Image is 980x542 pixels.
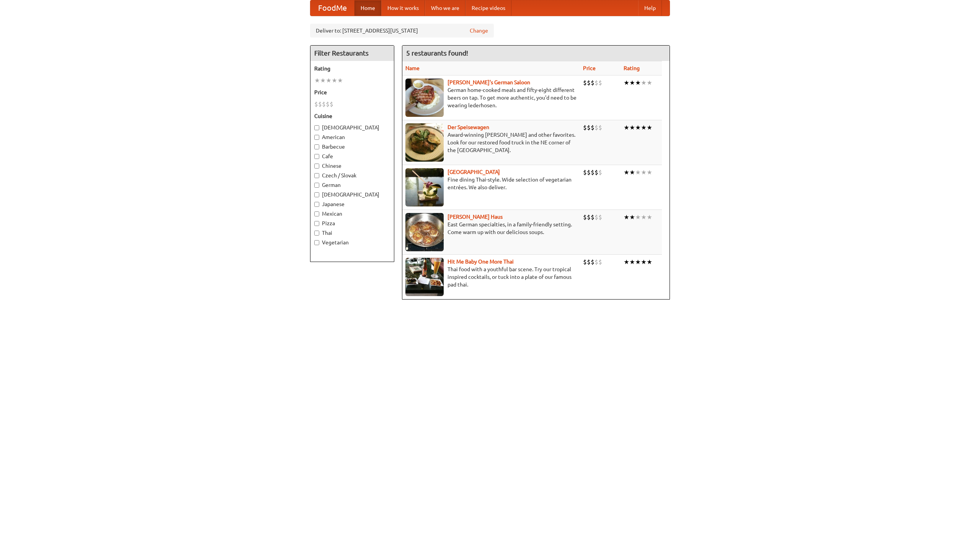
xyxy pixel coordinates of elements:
a: [PERSON_NAME] Haus [448,214,503,220]
li: $ [322,100,326,108]
li: ★ [641,168,647,177]
a: Rating [624,65,640,71]
li: ★ [641,79,647,87]
li: $ [587,258,591,266]
li: $ [587,79,591,87]
img: esthers.jpg [405,79,444,117]
li: ★ [624,213,629,221]
li: ★ [641,258,647,266]
a: FoodMe [310,0,354,16]
li: ★ [337,76,343,85]
label: Mexican [314,210,390,218]
p: German home-cooked meals and fifty-eight different beers on tap. To get more authentic, you'd nee... [405,86,577,109]
li: $ [598,258,602,266]
li: ★ [635,168,641,177]
label: [DEMOGRAPHIC_DATA] [314,191,390,198]
input: Japanese [314,202,319,207]
li: $ [314,100,318,108]
a: [GEOGRAPHIC_DATA] [448,169,500,175]
li: $ [583,213,587,221]
li: $ [583,168,587,177]
input: Thai [314,231,319,236]
input: [DEMOGRAPHIC_DATA] [314,192,319,197]
li: ★ [624,168,629,177]
img: speisewagen.jpg [405,123,444,162]
li: ★ [629,258,635,266]
label: Pizza [314,219,390,227]
label: [DEMOGRAPHIC_DATA] [314,124,390,131]
li: $ [587,168,591,177]
a: Home [354,0,381,16]
input: Czech / Slovak [314,173,319,178]
a: Recipe videos [465,0,511,16]
label: American [314,133,390,141]
input: German [314,183,319,188]
li: ★ [629,168,635,177]
a: [PERSON_NAME]'s German Saloon [448,79,530,85]
input: [DEMOGRAPHIC_DATA] [314,125,319,130]
li: ★ [314,76,320,85]
h5: Cuisine [314,112,390,120]
ng-pluralize: 5 restaurants found! [406,49,468,57]
label: Barbecue [314,143,390,151]
a: Price [583,65,596,71]
li: $ [595,258,598,266]
img: babythai.jpg [405,258,444,296]
li: ★ [635,213,641,221]
li: $ [595,123,598,132]
li: ★ [641,213,647,221]
a: Der Speisewagen [448,124,489,130]
li: ★ [635,79,641,87]
li: ★ [629,79,635,87]
li: $ [598,79,602,87]
img: satay.jpg [405,168,444,206]
a: Hit Me Baby One More Thai [448,259,514,265]
a: Who we are [425,0,465,16]
label: Vegetarian [314,239,390,246]
li: $ [583,123,587,132]
h5: Price [314,88,390,96]
li: ★ [624,258,629,266]
li: ★ [647,213,652,221]
li: ★ [647,79,652,87]
input: Mexican [314,211,319,216]
li: $ [591,213,595,221]
li: $ [330,100,333,108]
li: ★ [332,76,337,85]
li: ★ [326,76,332,85]
li: $ [598,168,602,177]
p: East German specialties, in a family-friendly setting. Come warm up with our delicious soups. [405,221,577,236]
img: kohlhaus.jpg [405,213,444,251]
li: ★ [629,213,635,221]
li: ★ [641,123,647,132]
li: ★ [320,76,326,85]
label: Japanese [314,200,390,208]
li: $ [595,213,598,221]
input: Chinese [314,164,319,169]
label: Chinese [314,162,390,170]
li: $ [318,100,322,108]
li: ★ [647,123,652,132]
p: Thai food with a youthful bar scene. Try our tropical inspired cocktails, or tuck into a plate of... [405,265,577,288]
a: Name [405,65,420,71]
li: $ [591,168,595,177]
a: How it works [381,0,425,16]
label: German [314,181,390,189]
li: ★ [635,258,641,266]
li: $ [591,79,595,87]
label: Thai [314,229,390,237]
li: ★ [624,79,629,87]
li: ★ [624,123,629,132]
li: $ [587,213,591,221]
li: $ [326,100,330,108]
a: Change [470,27,488,34]
li: $ [598,213,602,221]
li: $ [583,258,587,266]
li: $ [598,123,602,132]
div: Deliver to: [STREET_ADDRESS][US_STATE] [310,24,494,38]
input: American [314,135,319,140]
